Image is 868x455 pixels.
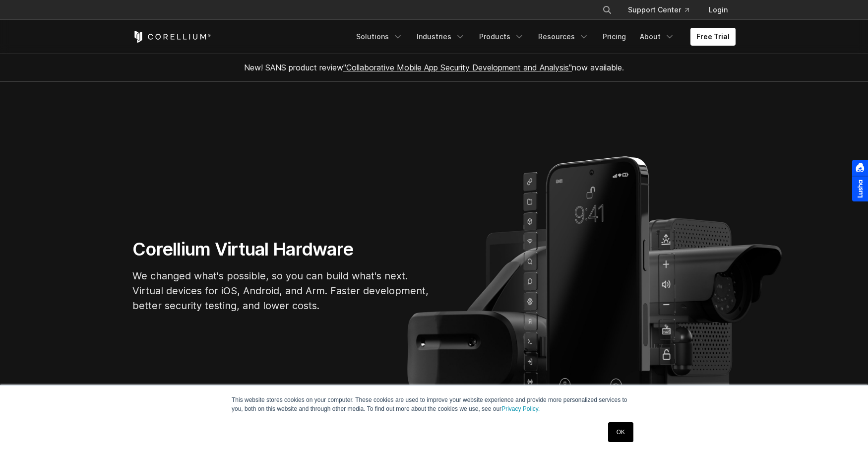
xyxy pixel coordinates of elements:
[501,405,540,412] a: Privacy Policy.
[634,28,681,46] a: About
[608,422,633,442] a: OK
[701,1,736,19] a: Login
[597,28,632,46] a: Pricing
[598,1,616,19] button: Search
[343,63,572,72] a: "Collaborative Mobile App Security Development and Analysis"
[132,268,430,313] p: We changed what's possible, so you can build what's next. Virtual devices for iOS, Android, and A...
[690,28,736,46] a: Free Trial
[532,28,595,46] a: Resources
[350,28,736,46] div: Navigation Menu
[473,28,530,46] a: Products
[350,28,409,46] a: Solutions
[132,238,430,260] h1: Corellium Virtual Hardware
[590,1,736,19] div: Navigation Menu
[620,1,697,19] a: Support Center
[232,395,636,413] p: This website stores cookies on your computer. These cookies are used to improve your website expe...
[244,63,624,72] span: New! SANS product review now available.
[132,31,211,43] a: Corellium Home
[411,28,471,46] a: Industries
